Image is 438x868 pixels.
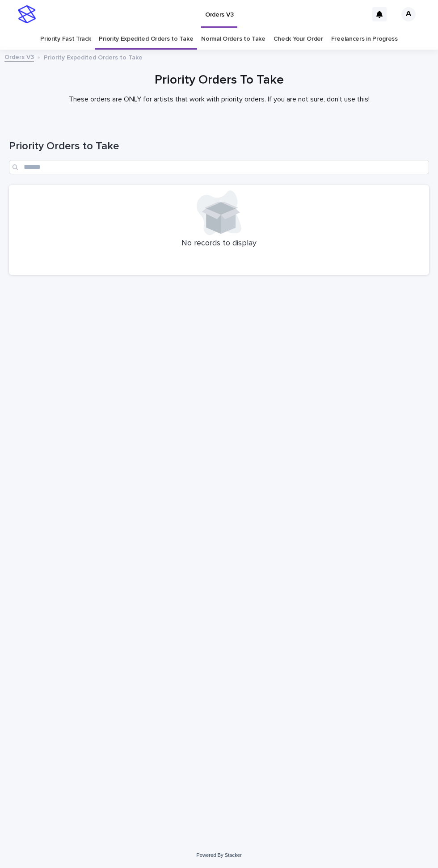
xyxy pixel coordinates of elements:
[18,5,36,23] img: stacker-logo-s-only.png
[14,239,424,249] p: No records to display
[4,51,34,62] a: Orders V3
[401,7,416,21] div: A
[196,852,241,858] a: Powered By Stacker
[331,29,398,50] a: Freelancers in Progress
[9,160,429,174] input: Search
[40,29,91,50] a: Priority Fast Track
[9,73,429,88] h1: Priority Orders To Take
[201,29,265,50] a: Normal Orders to Take
[40,95,398,104] p: These orders are ONLY for artists that work with priority orders. If you are not sure, don't use ...
[44,52,143,62] p: Priority Expedited Orders to Take
[99,29,193,50] a: Priority Expedited Orders to Take
[274,29,323,50] a: Check Your Order
[9,140,429,153] h1: Priority Orders to Take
